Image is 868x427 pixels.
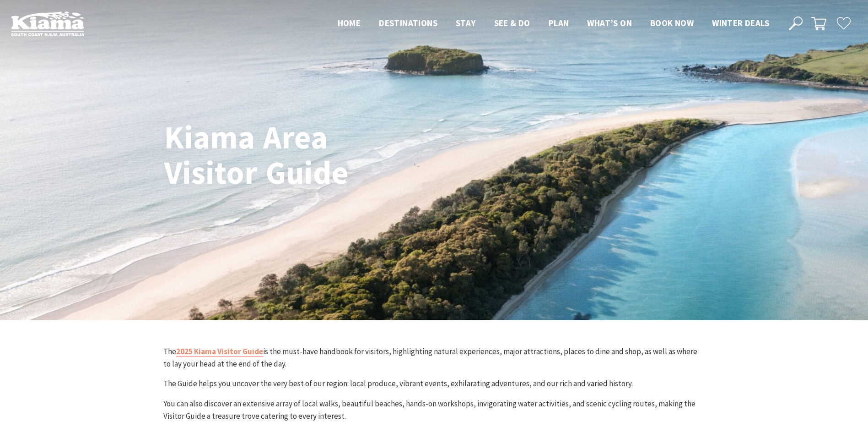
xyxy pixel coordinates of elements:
span: Stay [456,17,476,28]
p: You can also discover an extensive array of local walks, beautiful beaches, hands-on workshops, i... [163,398,705,422]
a: 2025 Kiama Visitor Guide [176,346,263,357]
span: See & Do [494,17,530,28]
span: What’s On [587,17,632,28]
span: Home [338,17,361,28]
span: Plan [549,17,569,28]
span: Destinations [379,17,437,28]
span: Book now [650,17,694,28]
p: The is the must-have handbook for visitors, highlighting natural experiences, major attractions, ... [163,345,705,370]
img: Kiama Logo [11,11,84,36]
h1: Kiama Area Visitor Guide [164,120,423,190]
span: Winter Deals [712,17,769,28]
p: The Guide helps you uncover the very best of our region: local produce, vibrant events, exhilarat... [163,378,705,390]
nav: Main Menu [329,16,778,31]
